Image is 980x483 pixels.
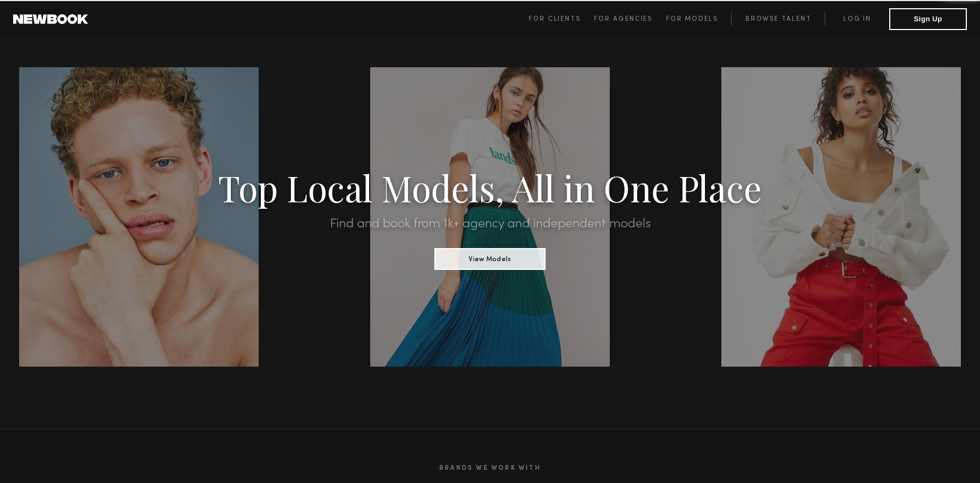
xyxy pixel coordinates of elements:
[889,8,967,30] button: Sign Up
[594,16,652,22] span: For Agencies
[435,252,546,264] a: View Models
[73,217,906,231] h2: Find and book from 1k+ agency and independent models
[73,170,906,204] h1: Top Local Models, All in One Place
[435,248,546,270] button: View Models
[529,16,581,22] span: For Clients
[825,13,889,26] a: Log in
[666,16,718,22] span: For Models
[594,13,666,26] a: For Agencies
[529,13,594,26] a: For Clients
[731,13,825,26] a: Browse Talent
[666,13,732,26] a: For Models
